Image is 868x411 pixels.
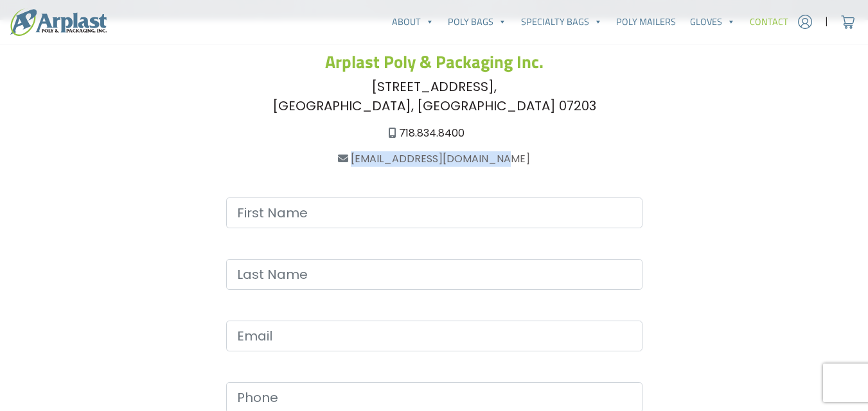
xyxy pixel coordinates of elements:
a: Poly Mailers [609,9,683,35]
input: Last Name [226,259,642,290]
input: Email [226,321,642,351]
a: Poly Bags [441,9,513,35]
div: [STREET_ADDRESS], [GEOGRAPHIC_DATA], [GEOGRAPHIC_DATA] 07203 [76,77,793,115]
a: Specialty Bags [514,9,609,35]
h3: Arplast Poly & Packaging Inc. [76,51,793,72]
a: Contact [743,9,795,35]
a: 718.834.8400 [399,126,465,140]
img: logo [10,8,107,36]
a: Gloves [683,9,742,35]
span: | [825,14,828,29]
a: [EMAIL_ADDRESS][DOMAIN_NAME] [351,151,530,166]
input: First Name [226,197,642,228]
a: About [385,9,441,35]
